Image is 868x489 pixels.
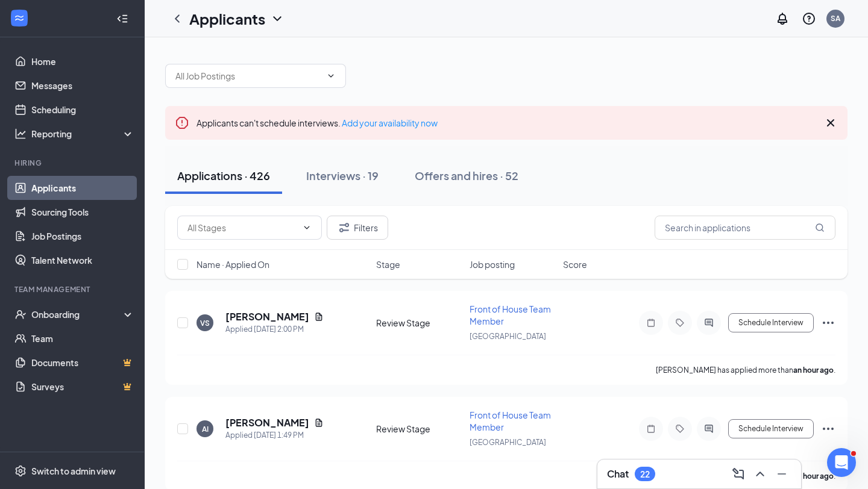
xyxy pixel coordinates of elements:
div: AI [202,424,209,434]
button: ChevronUp [750,464,770,484]
a: Messages [31,73,134,98]
input: Search in applications [655,216,835,240]
a: Sourcing Tools [31,200,134,224]
svg: ActiveChat [702,424,716,434]
a: Team [31,326,134,350]
div: SA [831,13,840,23]
svg: Tag [673,318,687,328]
div: Hiring [14,158,132,168]
span: Name · Applied On [197,258,269,270]
span: Stage [376,258,400,270]
button: Schedule Interview [728,419,814,438]
p: [PERSON_NAME] has applied more than . [656,365,835,375]
svg: ChevronDown [270,11,285,26]
svg: Error [175,116,189,130]
h5: [PERSON_NAME] [225,416,309,429]
button: ComposeMessage [729,464,748,484]
svg: WorkstreamLogo [13,12,25,24]
svg: MagnifyingGlass [815,223,825,232]
svg: ChevronLeft [170,11,184,26]
div: Reporting [31,128,135,140]
span: [GEOGRAPHIC_DATA] [470,438,546,447]
a: Job Postings [31,224,134,248]
svg: ActiveChat [702,318,716,328]
span: Front of House Team Member [470,410,551,432]
svg: Ellipses [821,316,835,330]
svg: Document [314,312,324,322]
h5: [PERSON_NAME] [225,310,309,323]
b: an hour ago [793,472,834,481]
svg: QuestionInfo [802,11,816,26]
a: Home [31,49,134,73]
a: Scheduling [31,98,134,122]
a: Talent Network [31,248,134,272]
span: Score [563,258,587,270]
b: an hour ago [793,366,834,375]
a: Applicants [31,176,134,200]
svg: Notifications [775,11,790,26]
span: [GEOGRAPHIC_DATA] [470,332,546,341]
span: Front of House Team Member [470,304,551,326]
svg: Note [644,424,658,434]
svg: Collapse [116,13,128,25]
svg: Cross [823,116,838,130]
svg: Filter [337,220,351,235]
div: Offers and hires · 52 [415,168,518,183]
svg: ChevronDown [302,223,312,232]
input: All Job Postings [175,69,321,83]
svg: Minimize [775,467,789,481]
a: Add your availability now [342,117,438,128]
svg: Analysis [14,128,27,140]
svg: Tag [673,424,687,434]
h3: Chat [607,467,629,481]
a: SurveysCrown [31,375,134,399]
div: Applied [DATE] 2:00 PM [225,323,324,335]
div: VS [200,318,210,328]
a: DocumentsCrown [31,350,134,375]
h1: Applicants [189,8,265,29]
div: Onboarding [31,308,124,320]
div: Review Stage [376,317,462,329]
div: Interviews · 19 [306,168,379,183]
svg: Settings [14,465,27,477]
div: Applications · 426 [177,168,270,183]
svg: Document [314,418,324,428]
svg: ChevronDown [326,71,336,81]
svg: ChevronUp [753,467,767,481]
input: All Stages [187,221,297,234]
button: Schedule Interview [728,313,814,332]
svg: Note [644,318,658,328]
span: Applicants can't schedule interviews. [197,117,438,128]
svg: UserCheck [14,308,27,320]
svg: Ellipses [821,422,835,436]
button: Filter Filters [327,216,388,240]
div: Switch to admin view [31,465,116,477]
div: Team Management [14,284,132,294]
svg: ComposeMessage [731,467,746,481]
div: 22 [640,469,650,479]
span: Job posting [470,258,515,270]
div: Applied [DATE] 1:49 PM [225,429,324,441]
iframe: Intercom live chat [827,448,856,477]
button: Minimize [772,464,791,484]
div: Review Stage [376,423,462,435]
